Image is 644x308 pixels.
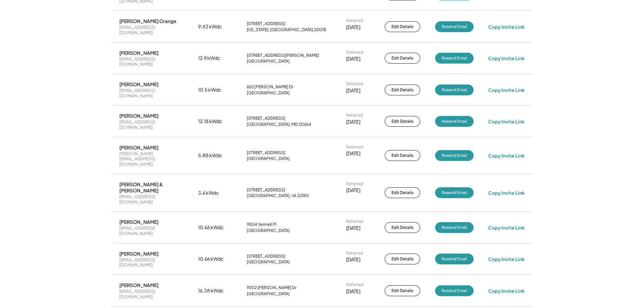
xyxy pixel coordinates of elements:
button: Resend Email [435,85,474,95]
div: Copy Invite Link [488,152,525,159]
div: Copy Invite Link [488,118,525,124]
div: 10.5 kWdc [198,87,232,93]
button: Edit Details [385,285,420,296]
div: [PERSON_NAME] [119,251,159,257]
img: logo_orange.svg [11,11,16,16]
div: [GEOGRAPHIC_DATA] [247,291,290,297]
div: 10.66 kWdc [198,256,232,262]
div: [GEOGRAPHIC_DATA] [247,58,290,64]
div: [STREET_ADDRESS] [247,150,285,156]
div: Domain: [DOMAIN_NAME] [18,18,74,23]
div: [STREET_ADDRESS] [247,187,285,193]
img: tab_domain_overview_orange.svg [18,39,24,45]
button: Edit Details [385,254,420,264]
button: Resend Email [435,150,474,161]
div: 9.43 kWdc [198,23,232,30]
button: Resend Email [435,116,474,127]
div: [DATE] [346,288,360,295]
div: [PERSON_NAME] [119,113,159,119]
div: [EMAIL_ADDRESS][DOMAIN_NAME] [119,88,184,98]
div: [GEOGRAPHIC_DATA] [247,228,290,233]
div: 12.9 kWdc [198,55,232,62]
div: [PERSON_NAME] [119,282,159,288]
button: Edit Details [385,187,420,198]
div: [GEOGRAPHIC_DATA] [247,259,290,265]
button: Resend Email [435,21,474,32]
div: [PERSON_NAME] & [PERSON_NAME] [119,181,184,193]
div: [DATE] [346,187,360,194]
div: 662 [PERSON_NAME] Dr [247,84,293,90]
button: Resend Email [435,187,474,198]
div: 9504 Vermell Pl [247,222,277,227]
div: [EMAIL_ADDRESS][DOMAIN_NAME] [119,226,184,236]
div: [EMAIL_ADDRESS][DOMAIN_NAME] [119,194,184,205]
div: v 4.0.25 [19,11,33,16]
button: Edit Details [385,222,420,233]
div: [DATE] [346,24,360,31]
div: Copy Invite Link [488,256,525,262]
div: [DATE] [346,150,360,157]
button: Edit Details [385,85,420,95]
div: Copy Invite Link [488,190,525,196]
div: [PERSON_NAME][EMAIL_ADDRESS][DOMAIN_NAME] [119,151,184,167]
button: Edit Details [385,116,420,127]
div: [US_STATE], [GEOGRAPHIC_DATA] 20018 [247,27,326,32]
div: [STREET_ADDRESS] [247,116,285,121]
button: Resend Email [435,254,474,264]
div: [DATE] [346,119,360,125]
div: Copy Invite Link [488,55,525,61]
img: tab_keywords_by_traffic_grey.svg [67,39,73,45]
div: [STREET_ADDRESS][PERSON_NAME] [247,53,319,58]
div: Copy Invite Link [488,87,525,93]
button: Resend Email [435,285,474,296]
button: Resend Email [435,222,474,233]
div: Copy Invite Link [488,24,525,30]
div: [STREET_ADDRESS] [247,21,285,26]
div: Referred [346,113,363,118]
div: [EMAIL_ADDRESS][DOMAIN_NAME] [119,25,184,35]
div: [EMAIL_ADDRESS][DOMAIN_NAME] [119,119,184,130]
div: 10.66 kWdc [198,224,232,231]
div: Copy Invite Link [488,288,525,294]
div: [GEOGRAPHIC_DATA] [247,156,290,161]
button: Edit Details [385,53,420,64]
div: Referred [346,50,363,55]
div: Domain Overview [26,40,61,44]
button: Edit Details [385,150,420,161]
div: [DATE] [346,55,360,62]
div: [DATE] [346,256,360,263]
div: 5.88 kWdc [198,152,232,159]
div: Copy Invite Link [488,224,525,231]
div: [EMAIL_ADDRESS][DOMAIN_NAME] [119,289,184,299]
div: [GEOGRAPHIC_DATA] [247,90,290,96]
div: [EMAIL_ADDRESS][DOMAIN_NAME] [119,56,184,67]
div: 12.18 kWdc [198,118,232,125]
div: [PERSON_NAME] [119,81,159,87]
div: [GEOGRAPHIC_DATA], MD 20664 [247,122,311,127]
div: [EMAIL_ADDRESS][DOMAIN_NAME] [119,257,184,268]
div: Referred [346,81,363,87]
button: Resend Email [435,53,474,64]
div: Referred [346,181,363,187]
div: Referred [346,144,363,150]
div: Keywords by Traffic [75,40,114,44]
div: 9202 [PERSON_NAME] Dr [247,285,296,290]
div: [GEOGRAPHIC_DATA], VA 22180 [247,193,309,198]
div: Referred [346,219,363,224]
div: [PERSON_NAME] [119,50,159,56]
div: 3.6 kWdc [198,190,232,196]
div: [STREET_ADDRESS] [247,254,285,259]
div: [PERSON_NAME] [119,219,159,225]
div: [PERSON_NAME] [119,144,159,150]
div: Referred [346,251,363,256]
button: Edit Details [385,21,420,32]
div: [DATE] [346,87,360,94]
div: [PERSON_NAME] Orange [119,18,176,24]
div: Referred [346,282,363,287]
div: [DATE] [346,225,360,232]
div: Referred [346,18,363,23]
img: website_grey.svg [11,18,16,23]
div: 16.38 kWdc [198,287,232,294]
